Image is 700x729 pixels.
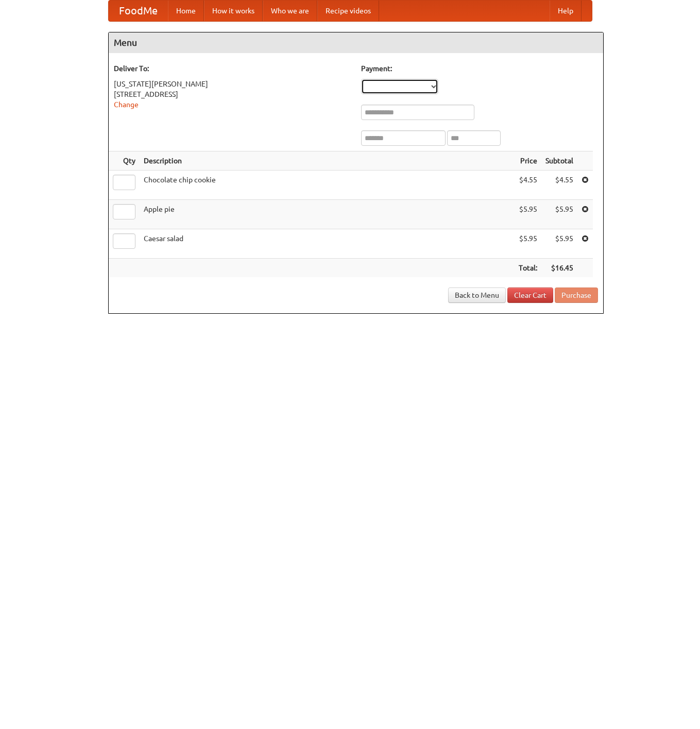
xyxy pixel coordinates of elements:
td: $4.55 [541,171,577,200]
th: Total: [515,259,541,278]
td: Chocolate chip cookie [140,171,515,200]
td: $5.95 [515,229,541,259]
div: [STREET_ADDRESS] [114,89,351,99]
td: $5.95 [541,200,577,229]
td: $5.95 [541,229,577,259]
th: Description [140,151,515,171]
td: Apple pie [140,200,515,229]
h4: Menu [109,32,603,53]
th: Price [515,151,541,171]
a: Home [168,1,204,21]
th: Subtotal [541,151,577,171]
a: How it works [204,1,263,21]
th: $16.45 [541,259,577,278]
td: $5.95 [515,200,541,229]
a: Change [114,100,139,109]
h5: Deliver To: [114,63,351,74]
button: Purchase [555,287,598,303]
a: Back to Menu [448,287,506,303]
a: Who we are [263,1,317,21]
h5: Payment: [361,63,598,74]
td: Caesar salad [140,229,515,259]
a: Clear Cart [507,287,553,303]
td: $4.55 [515,171,541,200]
th: Qty [109,151,140,171]
a: Help [550,1,582,21]
div: [US_STATE][PERSON_NAME] [114,79,351,89]
a: FoodMe [109,1,168,21]
a: Recipe videos [317,1,379,21]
